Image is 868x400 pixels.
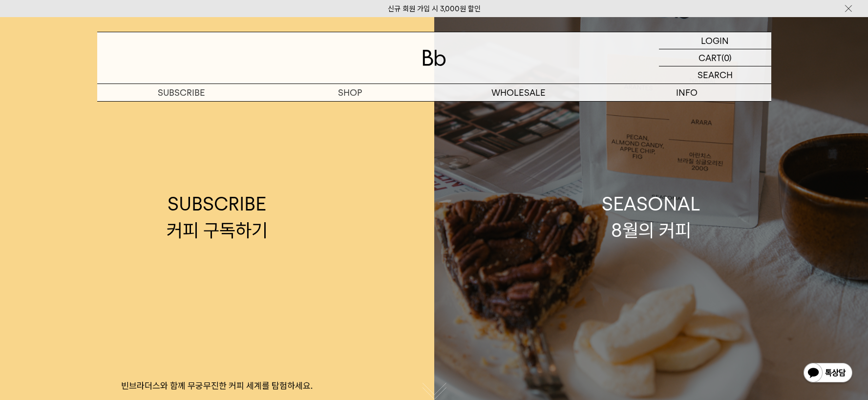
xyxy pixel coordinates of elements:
[602,191,700,243] div: SEASONAL 8월의 커피
[701,32,729,49] p: LOGIN
[167,191,268,243] div: SUBSCRIBE 커피 구독하기
[603,84,771,101] p: INFO
[803,362,853,385] img: 카카오톡 채널 1:1 채팅 버튼
[423,50,446,66] img: 로고
[388,4,481,13] a: 신규 회원 가입 시 3,000원 할인
[659,32,771,49] a: LOGIN
[266,84,434,101] a: SHOP
[434,84,603,101] p: WHOLESALE
[97,84,266,101] a: SUBSCRIBE
[659,49,771,66] a: CART (0)
[721,49,732,66] p: (0)
[699,49,721,66] p: CART
[698,66,733,84] p: SEARCH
